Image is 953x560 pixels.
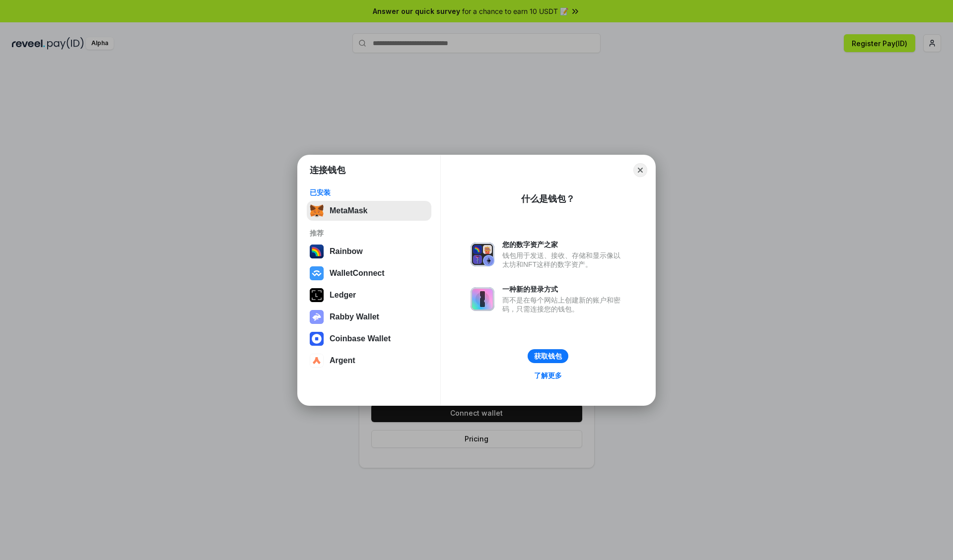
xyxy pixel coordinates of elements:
[330,291,356,300] div: Ledger
[307,242,431,261] button: Rainbow
[307,307,431,327] button: Rabby Wallet
[310,164,345,176] h1: 连接钱包
[534,352,562,361] div: 获取钱包
[502,251,625,269] div: 钱包用于发送、接收、存储和显示像以太坊和NFT这样的数字资产。
[330,356,355,365] div: Argent
[307,351,431,371] button: Argent
[528,349,568,363] button: 获取钱包
[307,285,431,305] button: Ledger
[502,285,625,294] div: 一种新的登录方式
[330,206,367,215] div: MetaMask
[502,296,625,313] div: 而不是在每个网站上创建新的账户和密码，只需连接您的钱包。
[633,163,647,177] button: Close
[330,247,363,256] div: Rainbow
[310,188,428,197] div: 已安装
[310,310,324,324] img: svg+xml,%3Csvg%20xmlns%3D%22http%3A%2F%2Fwww.w3.org%2F2000%2Fsvg%22%20fill%3D%22none%22%20viewBox...
[310,204,324,218] img: svg+xml,%3Csvg%20fill%3D%22none%22%20height%3D%2233%22%20viewBox%3D%220%200%2035%2033%22%20width%...
[471,243,494,266] img: svg+xml,%3Csvg%20xmlns%3D%22http%3A%2F%2Fwww.w3.org%2F2000%2Fsvg%22%20fill%3D%22none%22%20viewBox...
[310,354,324,368] img: svg+xml,%3Csvg%20width%3D%2228%22%20height%3D%2228%22%20viewBox%3D%220%200%2028%2028%22%20fill%3D...
[330,269,385,278] div: WalletConnect
[521,193,575,205] div: 什么是钱包？
[310,266,324,280] img: svg+xml,%3Csvg%20width%3D%2228%22%20height%3D%2228%22%20viewBox%3D%220%200%2028%2028%22%20fill%3D...
[310,245,324,258] img: svg+xml,%3Csvg%20width%3D%22120%22%20height%3D%22120%22%20viewBox%3D%220%200%20120%20120%22%20fil...
[502,240,625,249] div: 您的数字资产之家
[307,329,431,349] button: Coinbase Wallet
[310,288,324,302] img: svg+xml,%3Csvg%20xmlns%3D%22http%3A%2F%2Fwww.w3.org%2F2000%2Fsvg%22%20width%3D%2228%22%20height%3...
[471,287,494,311] img: svg+xml,%3Csvg%20xmlns%3D%22http%3A%2F%2Fwww.w3.org%2F2000%2Fsvg%22%20fill%3D%22none%22%20viewBox...
[534,371,562,380] div: 了解更多
[310,229,428,238] div: 推荐
[330,334,391,343] div: Coinbase Wallet
[307,263,431,283] button: WalletConnect
[528,369,568,382] a: 了解更多
[310,332,324,346] img: svg+xml,%3Csvg%20width%3D%2228%22%20height%3D%2228%22%20viewBox%3D%220%200%2028%2028%22%20fill%3D...
[307,201,431,221] button: MetaMask
[330,312,379,321] div: Rabby Wallet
